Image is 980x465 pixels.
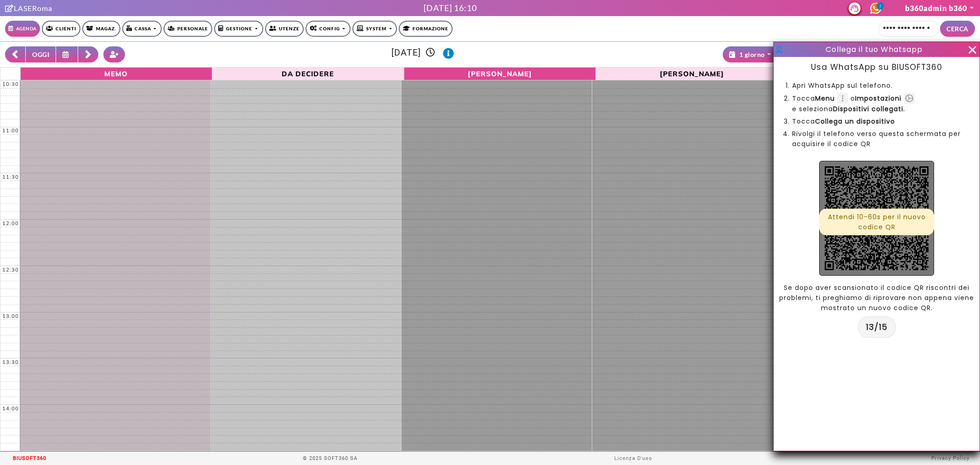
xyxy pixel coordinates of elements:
div: 13:30 [0,359,21,365]
b: Collega un dispositivo [815,117,895,126]
a: Clicca per andare alla pagina di firmaLASERoma [5,4,52,12]
div: 13 / 15 [858,317,895,338]
h3: [DATE] [130,47,715,59]
button: CERCA [940,21,975,37]
li: Rivolgi il telefono verso questa schermata per acquisire il codice QR [792,129,961,149]
h3: Usa WhatsApp su BIUSOFT360 [774,62,980,73]
li: Apri WhatsApp sul telefono. [792,80,961,91]
div: 11:30 [0,174,21,180]
div: 14:00 [0,405,21,412]
span: Collega il tuo Whatsapp [826,44,923,55]
span: Tocca [792,93,835,103]
div: 13:00 [0,313,21,319]
a: Privacy Policy [931,455,969,461]
a: Clienti [42,21,80,37]
button: Crea nuovo contatto rapido [103,46,125,62]
a: b360admin b360 [905,4,974,12]
div: 1 giorno [729,50,765,59]
a: Licenza D'uso [614,455,652,461]
span: o [850,93,901,103]
div: Se dopo aver scansionato il codice QR riscontri dei problemi, ti preghiamo di riprovare non appen... [774,283,980,313]
div: 12:00 [0,220,21,227]
div: Attendi 10-60s per il nuovo codice QR [819,209,934,235]
input: Cerca cliente... [878,21,938,37]
span: [PERSON_NAME] [407,68,594,78]
i: Clicca per andare alla pagina di firma [5,5,14,12]
button: OGGI [25,46,56,62]
a: Utenze [265,21,304,37]
div: 11:00 [0,127,21,134]
b: Menu [815,94,835,103]
a: Gestione [214,21,263,37]
a: Config [306,21,351,37]
a: Agenda [5,21,40,37]
a: Cassa [122,21,162,37]
span: e seleziona [792,104,905,114]
div: 12:30 [0,267,21,273]
span: [PERSON_NAME] [598,68,785,78]
a: Personale [164,21,212,37]
span: Memo [23,68,210,78]
a: Magaz. [82,21,120,37]
b: Impostazioni [855,94,901,103]
a: SYSTEM [352,21,397,37]
span: Tocca [792,117,895,126]
b: Dispositivi collegati. [833,104,905,113]
a: Formazione [399,21,453,37]
span: Da Decidere [215,68,402,78]
div: 10:30 [0,81,21,87]
div: [DATE] 16:10 [424,2,477,14]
